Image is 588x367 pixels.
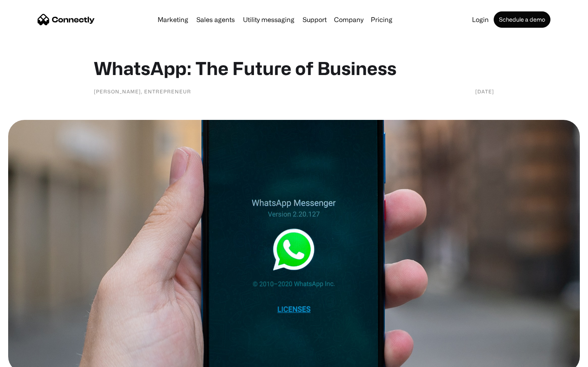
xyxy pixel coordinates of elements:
div: Company [334,14,363,25]
a: Sales agents [193,16,238,23]
a: Pricing [367,16,396,23]
a: Support [299,16,330,23]
ul: Language list [16,353,49,364]
a: Schedule a demo [494,11,550,28]
div: [DATE] [475,87,494,95]
div: [PERSON_NAME], Entrepreneur [94,87,191,95]
a: Login [469,16,492,23]
a: Utility messaging [240,16,298,23]
a: Marketing [154,16,192,23]
h1: WhatsApp: The Future of Business [94,57,494,79]
aside: Language selected: English [8,353,49,364]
